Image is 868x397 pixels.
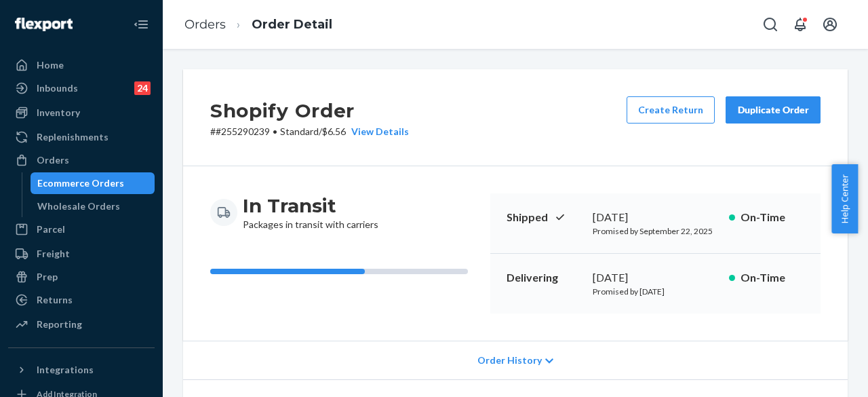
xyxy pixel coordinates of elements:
[8,314,155,335] a: Reporting
[507,270,582,286] p: Delivering
[37,318,82,331] div: Reporting
[37,153,69,167] div: Orders
[174,5,343,45] ol: breadcrumbs
[127,11,155,38] button: Close Navigation
[37,130,108,144] div: Replenishments
[507,210,582,225] p: Shipped
[252,17,332,32] a: Order Detail
[8,243,155,265] a: Freight
[593,270,718,286] div: [DATE]
[741,210,804,225] p: On-Time
[210,125,409,138] p: # #255290239 / $6.56
[280,126,319,137] span: Standard
[737,103,809,117] div: Duplicate Order
[8,266,155,288] a: Prep
[184,17,226,32] a: Orders
[816,11,844,38] button: Open account menu
[37,81,78,95] div: Inbounds
[210,96,409,125] h2: Shopify Order
[477,354,542,367] span: Order History
[627,96,715,124] button: Create Return
[831,164,858,233] button: Help Center
[8,77,155,99] a: Inbounds24
[37,106,80,119] div: Inventory
[8,102,155,124] a: Inventory
[8,149,155,171] a: Orders
[15,18,73,31] img: Flexport logo
[8,126,155,148] a: Replenishments
[243,193,378,231] div: Packages in transit with carriers
[31,172,155,194] a: Ecommerce Orders
[593,286,718,297] p: Promised by [DATE]
[8,359,155,381] button: Integrations
[346,125,409,138] button: View Details
[37,293,73,307] div: Returns
[37,223,65,236] div: Parcel
[8,54,155,76] a: Home
[134,81,151,95] div: 24
[741,270,804,286] p: On-Time
[37,363,94,377] div: Integrations
[31,195,155,217] a: Wholesale Orders
[757,11,784,38] button: Open Search Box
[243,193,378,218] h3: In Transit
[726,96,821,124] button: Duplicate Order
[593,210,718,225] div: [DATE]
[593,225,718,237] p: Promised by September 22, 2025
[37,176,124,190] div: Ecommerce Orders
[37,58,64,72] div: Home
[8,289,155,311] a: Returns
[37,270,58,284] div: Prep
[273,126,277,137] span: •
[37,200,120,213] div: Wholesale Orders
[8,219,155,240] a: Parcel
[37,247,70,261] div: Freight
[787,11,814,38] button: Open notifications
